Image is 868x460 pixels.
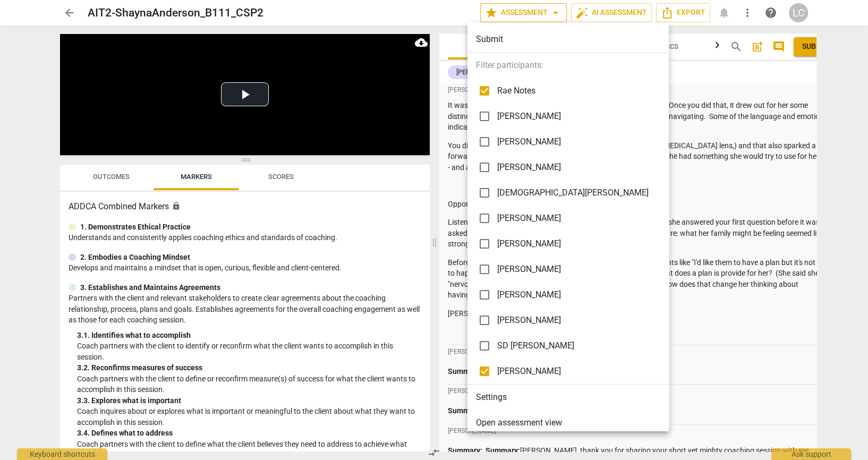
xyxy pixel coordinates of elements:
[27,391,192,403] div: Destination
[497,186,655,199] span: [DEMOGRAPHIC_DATA][PERSON_NAME]
[497,314,655,327] span: [PERSON_NAME]
[31,84,194,101] button: Clip a selection (Select text first)
[497,263,655,276] span: [PERSON_NAME]
[467,27,672,52] div: Submit
[497,110,655,123] span: [PERSON_NAME]
[476,416,562,429] span: Open assessment view
[48,106,83,114] span: Clip a block
[129,150,186,163] span: Clear all and close
[497,237,655,250] span: [PERSON_NAME]
[497,212,655,225] span: [PERSON_NAME]
[31,118,194,135] button: Clip a screenshot
[44,405,79,418] span: Inbox Panel
[497,365,655,378] span: [PERSON_NAME]
[497,288,655,301] span: [PERSON_NAME]
[497,339,655,352] span: SD [PERSON_NAME]
[31,101,194,118] button: Clip a block
[48,123,97,131] span: Clip a screenshot
[27,46,198,67] input: Untitled
[48,89,142,97] span: Clip a selection (Select text first)
[497,84,655,97] span: Rae Notes
[31,67,194,84] button: Clip a bookmark
[467,385,672,410] li: Settings
[497,135,655,148] span: [PERSON_NAME]
[48,72,96,80] span: Clip a bookmark
[497,161,655,174] span: [PERSON_NAME]
[50,14,70,23] span: xTiles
